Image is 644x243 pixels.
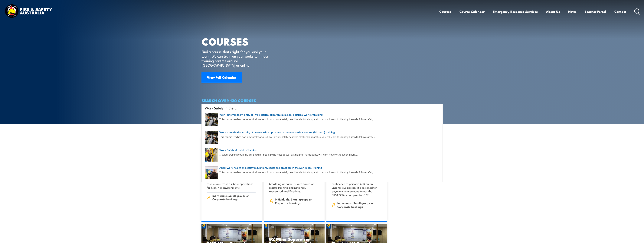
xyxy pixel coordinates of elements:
a: Emergency Response Services [493,7,538,17]
a: Apply work health and safety regulations, codes and practices in the workplace Training [205,166,440,170]
a: About Us [546,7,560,17]
span: Individuals, Small groups or Corporate bookings [337,201,381,208]
a: View Full Calendar [201,72,242,83]
a: Work Safely at Heights Training [205,148,440,152]
input: Search input [205,105,434,111]
a: Work safely in the vicinity of live electrical apparatus as a non-electrical worker training [205,113,440,117]
p: Find a course thats right for you and your team. We can train on your worksite, in our training c... [201,49,270,67]
span: Individuals, Small groups or Corporate bookings [275,197,318,205]
a: Work safely in the vicinity of live electrical apparatus as a non-electrical worker (Distance) tr... [205,130,440,134]
span: Individuals, Small groups or Corporate bookings [212,194,256,201]
p: Learn to operate safely in hazardous underground environments using BG4 breathing apparatus, with... [269,174,318,193]
button: Search magnifier button [436,105,441,111]
form: Search form [206,105,435,111]
a: Course Calendar [459,7,485,17]
p: This course includes a pre-course learning component and gives you the confidence to perform CPR ... [332,174,381,197]
a: News [568,7,577,17]
a: Learner Portal [585,7,606,17]
a: Courses [439,7,451,17]
a: Contact [614,7,626,17]
h1: COURSES [201,37,274,46]
h4: SEARCH OVER 120 COURSES [201,98,443,103]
